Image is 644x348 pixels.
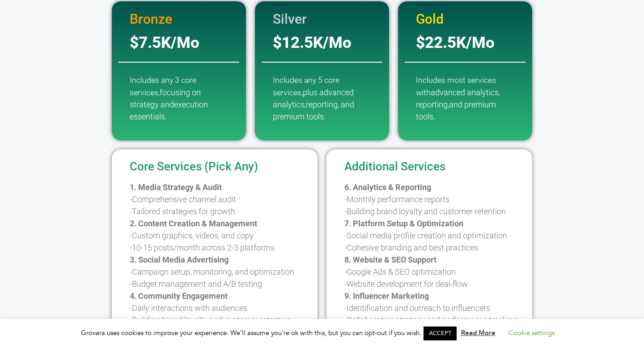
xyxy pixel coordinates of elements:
[344,182,431,192] strong: 6. Analytics & Reporting
[273,100,354,121] span: eporting, and premium tools.
[344,219,463,228] strong: 7. Platform Setup & Optimization
[416,100,496,121] span: and premium tools.
[416,76,496,97] span: Includes most services with
[424,327,457,340] a: ACCEPT
[508,328,555,337] a: Cookie settings
[273,76,339,97] span: Includes any 5 core services,
[130,219,257,228] b: 2. Content Creation & Management
[273,35,385,51] h2: $12.5K/Mo
[416,88,500,110] span: advanced analytics, reporting,
[416,35,528,51] h2: $22.5K/Mo
[461,328,496,337] a: Read More
[344,161,528,172] h2: Additional Services
[130,291,228,301] b: 4. Community Engagement
[130,88,201,110] span: focusing on strategy and
[130,161,313,172] h2: Core Services (Pick Any)
[130,13,241,26] h2: Bronze
[130,35,241,51] h2: $7.5K/Mo
[273,13,385,26] h2: Silver
[130,76,196,97] span: Includes any 3 core services,
[81,328,563,337] span: Grovara uses cookies to improve your experience. We'll assume you're ok with this, but you can op...
[344,291,429,301] strong: 9. Influencer Marketing
[130,182,222,192] b: 1. Media Strategy & Audit
[273,88,354,110] span: plus advanced analytics,r
[344,255,436,264] strong: 8. Website & SEO Support
[416,13,528,26] h2: Gold
[130,255,229,264] b: 3. Social Media Advertising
